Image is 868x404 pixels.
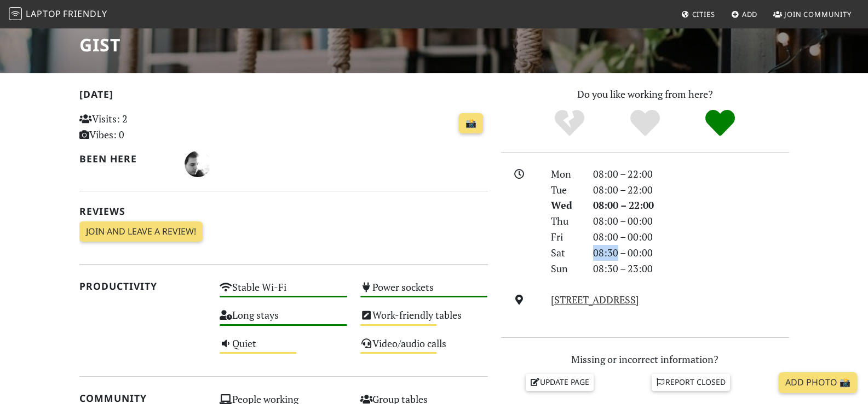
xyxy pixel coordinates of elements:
[79,89,488,104] h2: [DATE]
[742,9,758,19] span: Add
[9,7,22,20] img: LaptopFriendly
[79,111,207,143] p: Visits: 2 Vibes: 0
[692,9,715,19] span: Cities
[551,293,639,306] a: [STREET_ADDRESS]
[526,374,594,390] a: Update page
[587,245,796,261] div: 08:30 – 00:00
[532,108,607,138] div: No
[779,372,857,393] a: Add Photo 📸
[544,182,586,198] div: Tue
[769,4,856,24] a: Join Community
[79,153,172,165] h2: Been here
[213,335,354,362] div: Quiet
[587,197,796,213] div: 08:00 – 22:00
[213,306,354,334] div: Long stays
[459,113,483,134] a: 📸
[501,86,789,102] p: Do you like working from here?
[587,166,796,182] div: 08:00 – 22:00
[354,278,495,306] div: Power sockets
[677,4,720,24] a: Cities
[652,374,731,390] a: Report closed
[784,9,852,19] span: Join Community
[727,4,762,24] a: Add
[354,306,495,334] div: Work-friendly tables
[63,8,107,20] span: Friendly
[544,213,586,229] div: Thu
[587,229,796,245] div: 08:00 – 00:00
[79,34,221,55] h1: Gist
[682,108,758,138] div: Definitely!
[79,221,203,242] a: Join and leave a review!
[79,393,207,404] h2: Community
[544,197,586,213] div: Wed
[544,166,586,182] div: Mon
[213,278,354,306] div: Stable Wi-Fi
[544,245,586,261] div: Sat
[79,280,207,292] h2: Productivity
[79,206,488,217] h2: Reviews
[354,335,495,362] div: Video/audio calls
[9,5,107,24] a: LaptopFriendly LaptopFriendly
[607,108,683,138] div: Yes
[185,156,211,169] span: Tudor Munteanu
[587,261,796,277] div: 08:30 – 23:00
[544,229,586,245] div: Fri
[501,352,789,367] p: Missing or incorrect information?
[26,8,61,20] span: Laptop
[185,151,211,177] img: 3985-tudor.jpg
[587,213,796,229] div: 08:00 – 00:00
[587,182,796,198] div: 08:00 – 22:00
[544,261,586,277] div: Sun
